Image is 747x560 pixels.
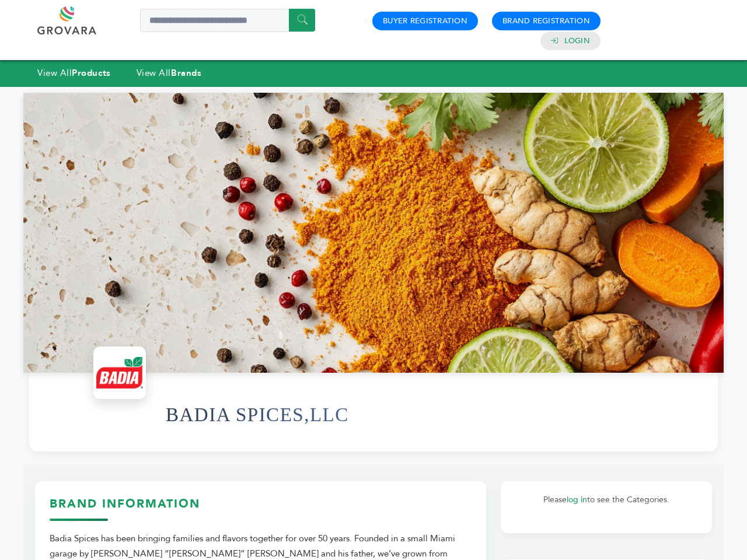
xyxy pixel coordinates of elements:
[567,494,587,505] a: log in
[72,67,110,79] strong: Products
[140,9,315,32] input: Search a product or brand...
[50,496,472,521] h3: Brand Information
[383,16,467,26] a: Buyer Registration
[166,386,349,443] h1: BADIA SPICES,LLC
[171,67,201,79] strong: Brands
[137,67,202,79] a: View AllBrands
[564,36,590,46] a: Login
[96,349,143,396] img: BADIA SPICES,LLC Logo
[502,16,590,26] a: Brand Registration
[512,493,700,507] p: Please to see the Categories.
[37,67,111,79] a: View AllProducts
